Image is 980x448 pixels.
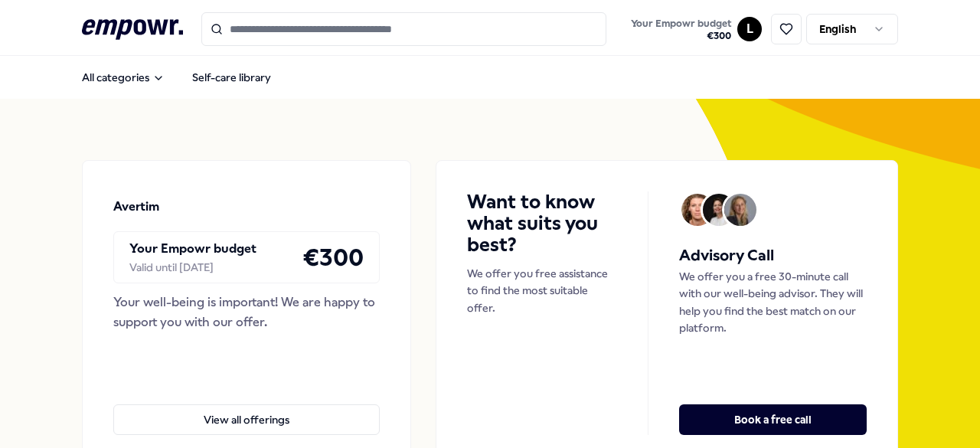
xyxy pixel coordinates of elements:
[703,194,735,226] img: Avatar
[113,380,380,435] a: View all offerings
[679,404,867,435] button: Book a free call
[302,238,364,276] h4: € 300
[70,62,283,93] nav: Main
[737,17,762,41] button: L
[113,404,380,435] button: View all offerings
[681,194,714,226] img: Avatar
[679,244,867,268] h5: Advisory Call
[679,268,867,337] p: We offer you a free 30-minute call with our well-being advisor. They will help you find the best ...
[467,265,617,316] p: We offer you free assistance to find the most suitable offer.
[113,197,159,217] p: Avertim
[180,62,283,93] a: Self-care library
[201,12,607,46] input: Search for products, categories or subcategories
[631,30,731,42] span: € 300
[70,62,177,93] button: All categories
[625,13,737,45] a: Your Empowr budget€300
[631,18,731,30] span: Your Empowr budget
[628,15,734,45] button: Your Empowr budget€300
[129,239,256,259] p: Your Empowr budget
[129,259,256,276] div: Valid until [DATE]
[724,194,756,226] img: Avatar
[113,293,380,332] div: Your well-being is important! We are happy to support you with our offer.
[467,191,617,256] h4: Want to know what suits you best?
